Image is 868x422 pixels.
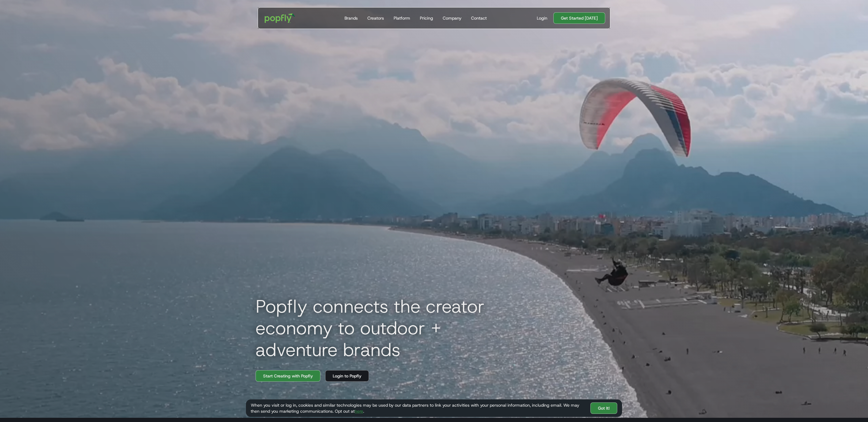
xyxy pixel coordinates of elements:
a: Pricing [417,8,436,29]
a: Brands [342,8,360,29]
a: Contact [469,8,489,29]
div: Platform [394,15,410,21]
a: Creators [365,8,386,29]
a: Start Creating with Popfly [256,370,320,382]
a: Got It! [590,402,617,414]
div: Company [443,15,461,21]
a: home [260,9,299,27]
div: Brands [344,15,358,21]
div: Creators [367,15,384,21]
div: Contact [471,15,487,21]
a: Company [440,8,464,29]
div: When you visit or log in, cookies and similar technologies may be used by our data partners to li... [251,402,586,414]
h1: Popfly connects the creator economy to outdoor + adventure brands [251,295,522,361]
div: Pricing [420,15,433,21]
a: Get Started [DATE] [553,12,605,24]
div: Login [537,15,547,21]
a: Login [534,15,550,21]
a: Platform [391,8,413,29]
a: Login to Popfly [325,370,369,382]
a: here [355,408,363,414]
